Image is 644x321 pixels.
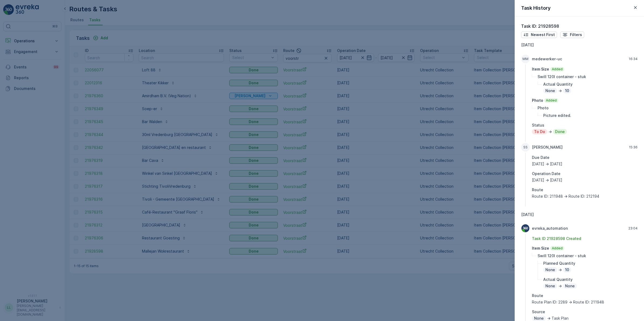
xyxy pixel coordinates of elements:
[570,32,582,37] p: Filters
[532,123,638,128] p: Status
[573,299,604,305] p: Route ID: 211948
[532,56,562,62] p: medewerker-uc
[551,67,563,71] p: Added
[532,194,563,199] p: Route ID: 211948
[550,177,562,183] p: [DATE]
[545,88,556,93] p: None
[558,267,562,273] p: ->
[521,55,530,63] div: MM
[532,161,544,167] p: [DATE]
[532,67,549,72] p: Item Size
[564,194,567,199] p: ->
[531,32,555,37] p: Newest First
[628,226,638,231] p: 23:04
[532,236,638,241] p: Task ID 21928598 Created
[521,4,550,12] p: Task History
[545,177,549,183] p: ->
[543,261,575,266] p: Planned Quantity
[532,155,638,160] p: Due Date
[532,187,638,193] p: Route
[532,177,544,183] p: [DATE]
[545,283,556,289] p: None
[569,194,599,199] p: Route ID: 212194
[521,32,557,38] button: Newest First
[569,299,572,305] p: ->
[629,57,638,61] p: 16:34
[521,143,530,152] div: SS
[538,74,586,79] p: Swill 120l container - stuk
[558,283,562,289] p: ->
[534,129,546,134] p: To Do
[538,105,549,111] p: Photo
[538,253,586,259] p: Swill 120l container - stuk
[548,129,552,134] p: ->
[534,316,544,321] p: None
[543,277,577,282] p: Actual Quantity
[543,82,573,87] p: Actual Quantity
[532,309,638,315] p: Source
[532,145,563,150] p: [PERSON_NAME]
[565,283,575,289] p: None
[521,23,638,29] p: Task ID: 21928598
[543,113,571,118] p: Picture edited.
[532,171,638,176] p: Operation Date
[558,88,562,93] p: ->
[532,226,568,231] p: evreka_automation
[555,129,565,134] p: Done
[565,88,570,93] p: 10
[521,212,638,217] p: [DATE]
[545,161,549,167] p: ->
[550,161,562,167] p: [DATE]
[521,224,529,232] img: Evreka Logo
[551,246,563,250] p: Added
[521,42,638,48] p: [DATE]
[565,267,570,273] p: 10
[532,299,567,305] p: Route Plan ID: 2289
[532,98,543,103] p: Photo
[532,293,638,298] p: Route
[629,145,638,149] p: 15:36
[532,246,549,251] p: Item Size
[545,267,556,273] p: None
[547,316,550,321] p: ->
[545,98,557,103] p: Added
[552,316,569,321] p: Task Plan
[560,32,584,38] button: Filters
